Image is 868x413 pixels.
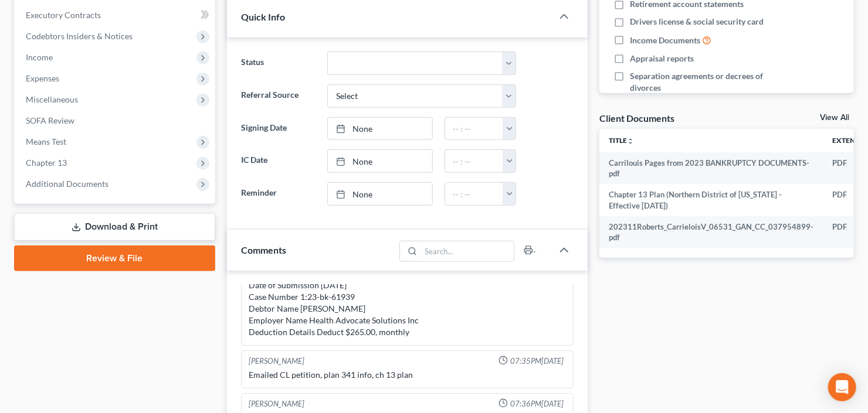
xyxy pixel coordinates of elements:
[26,10,101,20] span: Executory Contracts
[14,245,215,271] a: Review & File
[421,241,514,261] input: Search...
[627,138,634,145] i: unfold_more
[599,216,823,248] td: 202311Roberts_CarrieloisV_06531_GAN_CC_037954899-pdf
[599,152,823,185] td: Carrilouis Pages from 2023 BANKRUPTCY DOCUMENTS-pdf
[249,356,304,367] div: [PERSON_NAME]
[630,70,780,94] span: Separation agreements or decrees of divorces
[599,112,674,124] div: Client Documents
[235,149,321,173] label: IC Date
[26,31,133,41] span: Codebtors Insiders & Notices
[14,213,215,241] a: Download & Print
[630,35,700,46] span: Income Documents
[26,73,59,83] span: Expenses
[26,52,53,62] span: Income
[630,53,694,64] span: Appraisal reports
[16,5,215,26] a: Executory Contracts
[249,398,304,409] div: [PERSON_NAME]
[26,94,78,104] span: Miscellaneous
[609,136,634,145] a: Titleunfold_more
[510,398,564,409] span: 07:36PM[DATE]
[235,182,321,206] label: Reminder
[26,115,74,125] span: SOFA Review
[599,184,823,216] td: Chapter 13 Plan (Northern District of [US_STATE] - Effective [DATE])
[26,179,108,189] span: Additional Documents
[630,16,764,28] span: Drivers license & social security card
[249,268,566,338] div: EDO Entry Id 303592 Date of Submission [DATE] Case Number 1:23-bk-61939 Debtor Name [PERSON_NAME]...
[241,244,286,255] span: Comments
[510,356,564,367] span: 07:35PM[DATE]
[328,150,432,172] a: None
[328,118,432,140] a: None
[241,11,285,22] span: Quick Info
[235,117,321,141] label: Signing Date
[235,84,321,108] label: Referral Source
[820,114,849,122] a: View All
[445,183,504,205] input: -- : --
[235,52,321,75] label: Status
[828,373,856,401] div: Open Intercom Messenger
[328,183,432,205] a: None
[16,110,215,131] a: SOFA Review
[26,158,67,168] span: Chapter 13
[445,150,504,172] input: -- : --
[249,369,566,381] div: Emailed CL petition, plan 341 info, ch 13 plan
[445,118,504,140] input: -- : --
[26,136,66,146] span: Means Test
